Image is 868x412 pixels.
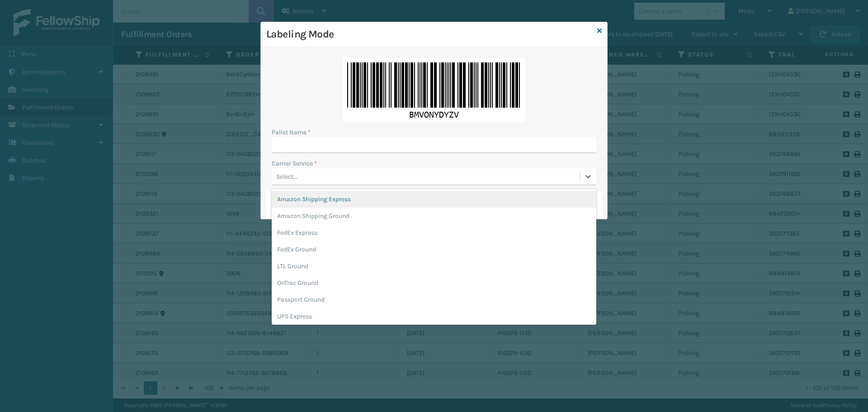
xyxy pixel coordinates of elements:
label: Pallet Name [272,128,311,137]
div: Passport Ground [272,291,596,308]
div: UPS Express [272,308,596,325]
h3: Labeling Mode [266,28,594,41]
div: OnTrac Ground [272,275,596,291]
div: Select... [276,172,297,181]
label: Carrier Service [272,159,317,168]
img: 7nomi4AAAAGSURBVAMAoAFfkDfnyoMAAAAASUVORK5CYII= [343,58,525,122]
div: FedEx Ground [272,241,596,258]
div: FedEx Express [272,224,596,241]
div: Amazon Shipping Ground [272,208,596,224]
div: LTL Ground [272,258,596,275]
div: Amazon Shipping Express [272,191,596,208]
